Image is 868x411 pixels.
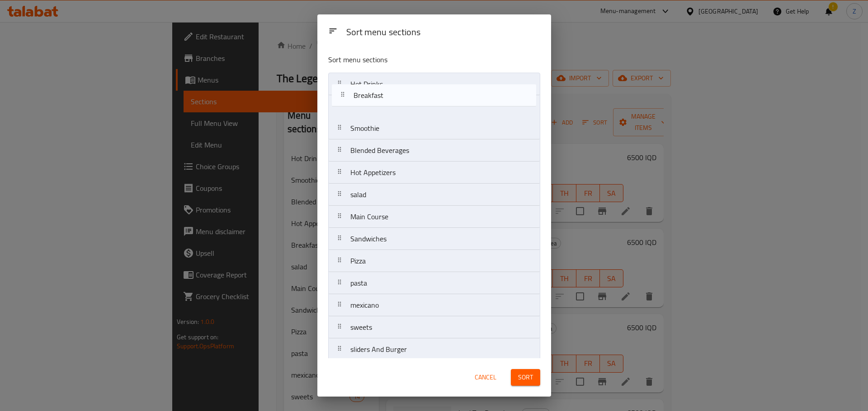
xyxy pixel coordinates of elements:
[518,372,533,383] span: Sort
[475,372,496,383] span: Cancel
[471,369,500,386] button: Cancel
[511,369,540,386] button: Sort
[328,54,496,65] p: Sort menu sections
[343,23,544,43] div: Sort menu sections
